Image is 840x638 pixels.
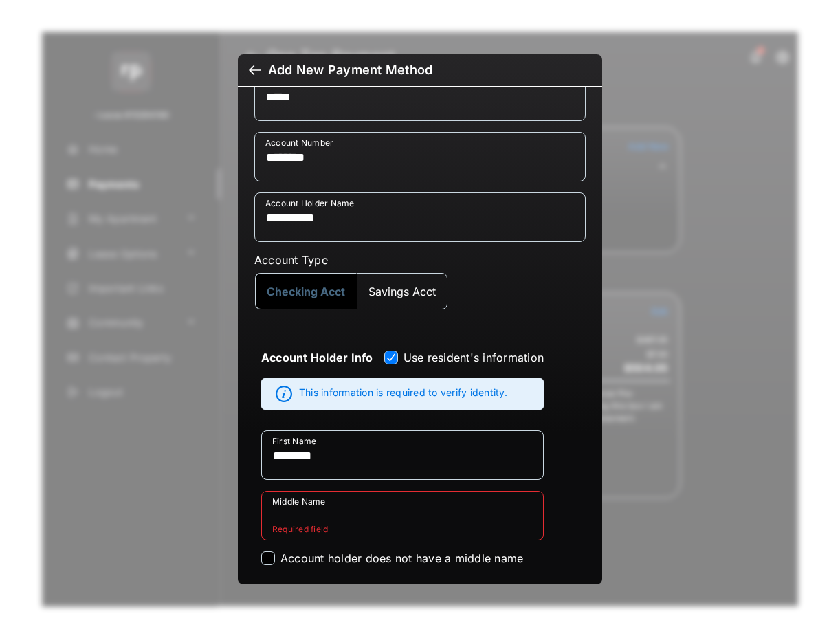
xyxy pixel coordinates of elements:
[280,551,523,565] label: Account holder does not have a middle name
[299,386,507,402] span: This information is required to verify identity.
[404,351,544,364] label: Use resident's information
[255,273,357,310] button: Checking Acct
[254,253,586,267] label: Account Type
[357,273,447,310] button: Savings Acct
[268,63,432,78] div: Add New Payment Method
[261,351,373,389] strong: Account Holder Info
